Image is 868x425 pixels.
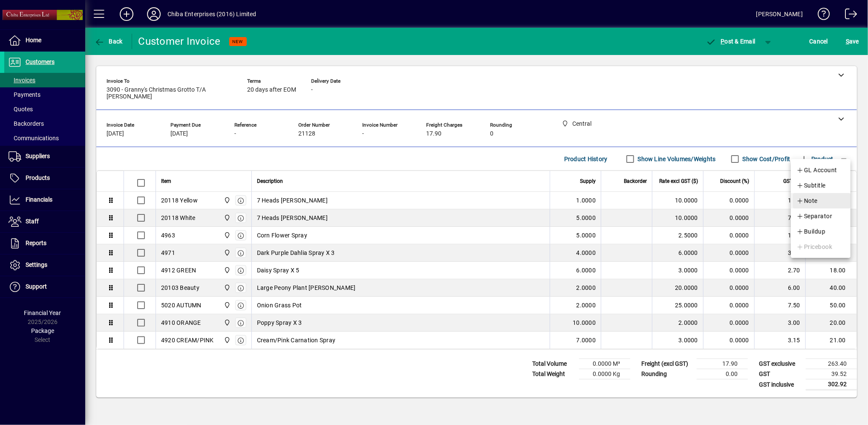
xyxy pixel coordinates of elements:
[796,211,832,221] span: Separator
[791,193,851,208] button: Note
[791,239,851,254] button: Pricebook
[791,178,851,193] button: Subtitle
[791,224,851,239] button: Buildup
[796,226,825,237] span: Buildup
[796,242,832,252] span: Pricebook
[796,196,818,206] span: Note
[796,180,826,191] span: Subtitle
[791,162,851,178] button: GL Account
[791,208,851,224] button: Separator
[796,165,837,175] span: GL Account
